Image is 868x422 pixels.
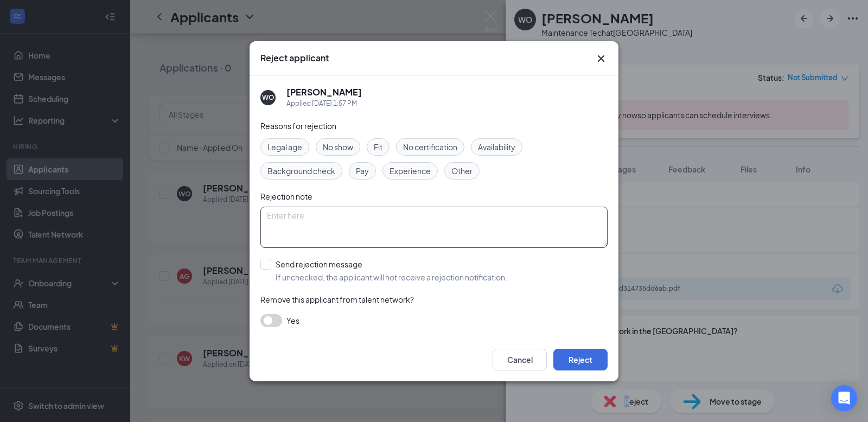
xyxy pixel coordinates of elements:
span: Background check [267,165,335,177]
button: Close [595,52,608,65]
div: Applied [DATE] 1:57 PM [286,98,362,109]
button: Cancel [493,349,547,370]
span: Experience [390,165,431,177]
span: Pay [356,165,369,177]
span: No show [323,141,353,153]
span: Reasons for rejection [260,121,336,131]
button: Reject [553,349,608,370]
span: Yes [286,314,299,327]
span: Fit [374,141,382,153]
span: Remove this applicant from talent network? [260,295,414,304]
h3: Reject applicant [260,52,329,64]
svg: Cross [595,52,608,65]
span: No certification [403,141,457,153]
span: Availability [478,141,515,153]
span: Other [451,165,473,177]
span: Legal age [267,141,302,153]
span: Rejection note [260,191,312,201]
div: WO [262,93,275,102]
div: Open Intercom Messenger [831,385,857,411]
h5: [PERSON_NAME] [286,86,362,98]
